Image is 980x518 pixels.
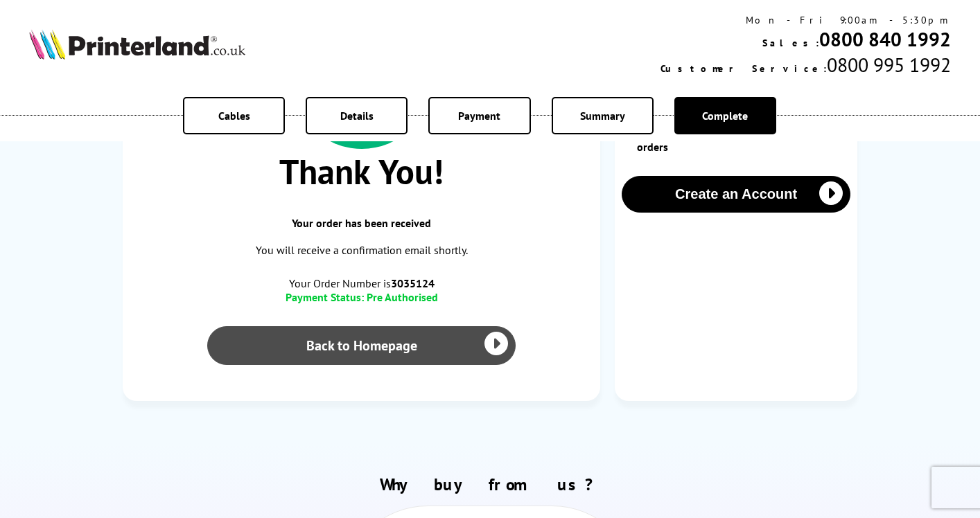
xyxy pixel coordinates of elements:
button: Create an Account [622,176,850,213]
span: Complete [702,109,748,123]
span: Summary [580,109,625,123]
a: Back to Homepage [207,326,516,365]
span: Cables [218,109,250,123]
span: 0800 995 1992 [827,52,951,78]
a: 0800 840 1992 [819,26,951,52]
span: Customer Service: [660,62,827,75]
span: Details [340,109,374,123]
span: Payment Status: [286,290,364,304]
span: Your Order Number is [137,276,586,290]
span: Pre Authorised [367,290,438,304]
h2: Why buy from us? [29,474,950,495]
img: Printerland Logo [29,29,245,60]
span: Payment [458,109,500,123]
p: You will receive a confirmation email shortly. [137,241,586,260]
div: Mon - Fri 9:00am - 5:30pm [660,14,951,26]
span: Your order has been received [137,216,586,230]
b: 3035124 [391,276,435,290]
span: Thank You! [137,149,586,194]
span: Sales: [762,37,819,49]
